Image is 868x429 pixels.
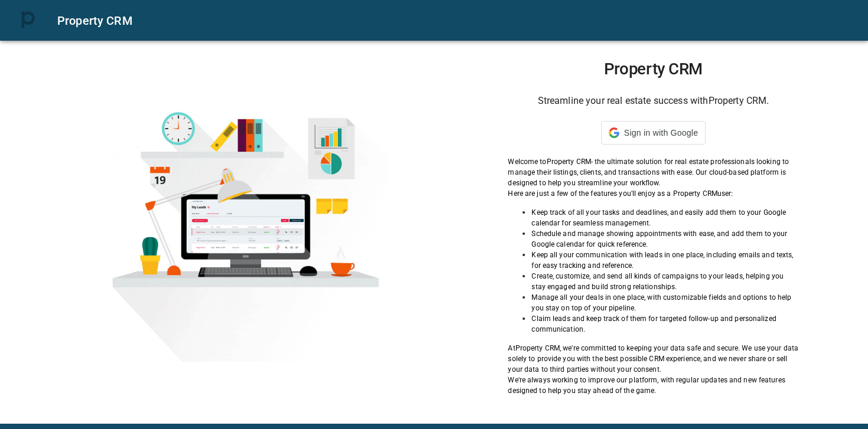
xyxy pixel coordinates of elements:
[508,60,798,78] h1: Property CRM
[57,11,854,30] div: Property CRM
[531,292,798,313] p: Manage all your deals in one place, with customizable fields and options to help you stay on top ...
[508,156,798,188] p: Welcome to Property CRM - the ultimate solution for real estate professionals looking to manage t...
[508,188,798,199] p: Here are just a few of the features you'll enjoy as a Property CRM user:
[531,228,798,250] p: Schedule and manage showing appointments with ease, and add them to your Google calendar for quic...
[508,343,798,375] p: At Property CRM , we're committed to keeping your data safe and secure. We use your data solely t...
[508,93,798,109] h6: Streamline your real estate success with Property CRM .
[531,250,798,271] p: Keep all your communication with leads in one place, including emails and texts, for easy trackin...
[531,271,798,292] p: Create, customize, and send all kinds of campaigns to your leads, helping you stay engaged and bu...
[624,128,698,137] span: Sign in with Google
[531,313,798,335] p: Claim leads and keep track of them for targeted follow-up and personalized communication.
[531,207,798,228] p: Keep track of all your tasks and deadlines, and easily add them to your Google calendar for seaml...
[601,121,706,145] div: Sign in with Google
[508,375,798,396] p: We're always working to improve our platform, with regular updates and new features designed to h...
